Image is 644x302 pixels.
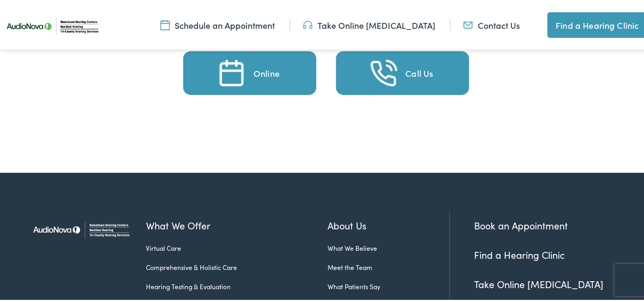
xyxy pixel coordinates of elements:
a: Take Online [MEDICAL_DATA] [474,276,604,289]
a: Take an Online Hearing Test Call Us [336,50,469,93]
a: Schedule an Appointment [160,18,275,29]
a: Book an Appointment [474,217,568,231]
a: Hearing Testing & Evaluation [146,280,328,290]
a: Virtual Care [146,242,328,251]
a: Meet the Team [328,261,450,271]
a: What We Offer [146,217,328,231]
a: Contact Us [463,18,520,29]
img: utility icon [463,18,473,29]
div: Call Us [406,67,434,76]
img: utility icon [160,18,170,29]
img: Take an Online Hearing Test [371,58,397,85]
img: Tri-County Hearing Services [26,209,138,248]
img: utility icon [303,18,313,29]
a: About Us [328,217,450,231]
a: Schedule an Appointment Online [183,50,316,93]
a: Take Online [MEDICAL_DATA] [303,18,436,29]
a: Comprehensive & Holistic Care [146,261,328,271]
a: Find a Hearing Clinic [474,247,565,260]
div: Online [254,67,280,76]
img: Schedule an Appointment [218,58,245,85]
a: What Patients Say [328,280,450,290]
a: What We Believe [328,242,450,251]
